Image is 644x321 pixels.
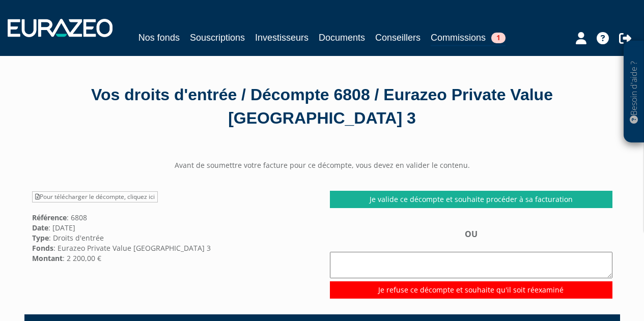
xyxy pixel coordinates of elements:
a: Investisseurs [255,31,309,45]
span: 1 [491,33,506,43]
center: Avant de soumettre votre facture pour ce décompte, vous devez en valider le contenu. [24,160,620,170]
a: Documents [319,31,365,45]
a: Nos fonds [138,31,180,45]
div: : 6808 : [DATE] : Droits d'entrée : Eurazeo Private Value [GEOGRAPHIC_DATA] 3 : 2 200,00 € [24,191,322,263]
strong: Référence [32,213,67,222]
div: OU [330,228,612,298]
img: 1732889491-logotype_eurazeo_blanc_rvb.png [8,19,113,37]
input: Je refuse ce décompte et souhaite qu'il soit réexaminé [330,281,612,299]
p: Besoin d'aide ? [628,46,640,138]
a: Pour télécharger le décompte, cliquez ici [32,191,158,202]
div: Vos droits d'entrée / Décompte 6808 / Eurazeo Private Value [GEOGRAPHIC_DATA] 3 [32,83,612,130]
strong: Fonds [32,243,53,253]
strong: Date [32,223,48,232]
a: Souscriptions [190,31,245,45]
a: Conseillers [375,31,421,45]
strong: Type [32,233,49,243]
a: Je valide ce décompte et souhaite procéder à sa facturation [330,191,612,208]
a: Commissions1 [431,31,506,46]
strong: Montant [32,253,63,263]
